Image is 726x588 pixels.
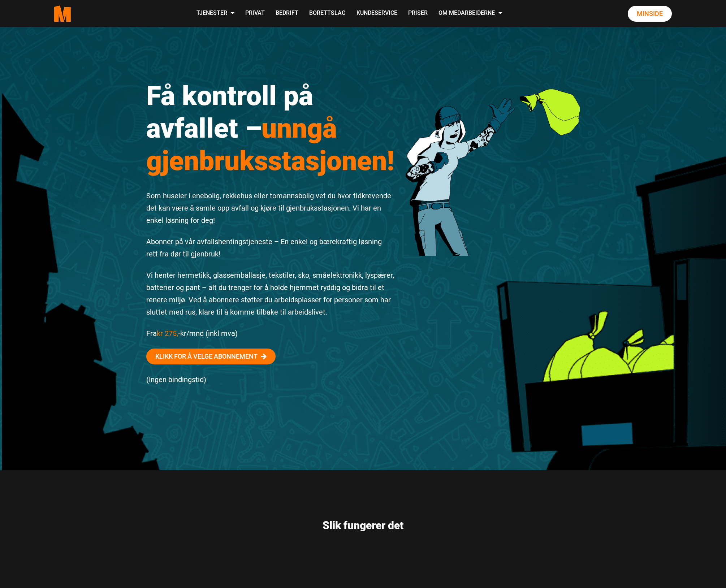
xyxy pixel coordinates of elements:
[146,79,395,177] h1: Få kontroll på avfallet –
[191,1,240,26] a: Tjenester
[240,1,270,26] a: Privat
[152,519,574,532] h3: Slik fungerer det
[433,1,507,26] a: Om Medarbeiderne
[146,349,276,364] a: Klikk for å velge abonnement
[270,1,304,26] a: Bedrift
[157,329,180,338] span: kr 275,-
[146,269,395,318] p: Vi henter hermetikk, glassemballasje, tekstiler, sko, småelektronikk, lyspærer, batterier og pant...
[146,190,395,226] p: Som huseier i enebolig, rekkehus eller tomannsbolig vet du hvor tidkrevende det kan være å samle ...
[351,1,403,26] a: Kundeservice
[403,1,433,26] a: Priser
[146,112,394,177] span: unngå gjenbruksstasjonen!
[146,235,395,260] p: Abonner på vår avfallshentingstjeneste – En enkel og bærekraftig løsning rett fra dør til gjenbruk!
[628,6,672,22] a: Minside
[304,1,351,26] a: Borettslag
[406,63,580,256] img: 201222 Rydde Karakter 3 1
[146,373,395,386] p: (Ingen bindingstid)
[146,327,395,340] p: Fra kr/mnd (inkl mva)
